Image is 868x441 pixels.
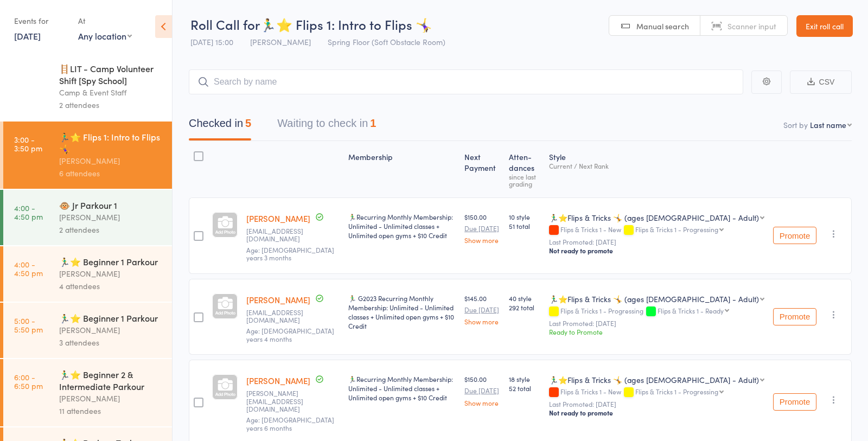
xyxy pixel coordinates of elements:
[14,67,41,84] time: 8:45 - 2:15 pm
[509,303,540,312] span: 292 total
[370,117,376,129] div: 1
[245,117,251,129] div: 5
[549,319,764,327] small: Last Promoted: [DATE]
[246,326,334,343] span: Age: [DEMOGRAPHIC_DATA] years 4 months
[59,211,163,223] div: [PERSON_NAME]
[464,374,500,406] div: $150.00
[505,146,545,193] div: Atten­dances
[509,212,540,221] span: 10 style
[773,308,816,325] button: Promote
[190,15,260,33] span: Roll Call for
[59,199,163,211] div: 🐵 Jr Parkour 1
[509,173,540,187] div: since last grading
[509,384,540,393] span: 52 total
[59,368,163,392] div: 🏃‍♂️⭐ Beginner 2 & Intermediate Parkour
[464,306,500,314] small: Due [DATE]
[59,131,163,155] div: 🏃‍♂️⭐ Flips 1: Intro to Flips 🤸‍♀️
[59,280,163,292] div: 4 attendees
[14,30,41,42] a: [DATE]
[635,226,718,233] div: Flips & Tricks 1 - Progressing
[250,36,311,47] span: [PERSON_NAME]
[14,373,43,390] time: 6:00 - 6:50 pm
[549,246,764,255] div: Not ready to promote
[59,336,163,349] div: 3 attendees
[464,387,500,394] small: Due [DATE]
[3,122,172,189] a: 3:00 -3:50 pm🏃‍♂️⭐ Flips 1: Intro to Flips 🤸‍♀️[PERSON_NAME]6 attendees
[549,162,764,169] div: Current / Next Rank
[59,255,163,267] div: 🏃‍♂️⭐ Beginner 1 Parkour
[344,146,460,193] div: Membership
[277,112,376,140] button: Waiting to check in1
[14,203,43,221] time: 4:00 - 4:50 pm
[773,227,816,244] button: Promote
[549,408,764,417] div: Not ready to promote
[59,324,163,336] div: [PERSON_NAME]
[464,399,500,406] a: Show more
[509,293,540,303] span: 40 style
[3,190,172,245] a: 4:00 -4:50 pm🐵 Jr Parkour 1[PERSON_NAME]2 attendees
[773,393,816,411] button: Promote
[14,135,42,152] time: 3:00 - 3:50 pm
[3,359,172,426] a: 6:00 -6:50 pm🏃‍♂️⭐ Beginner 2 & Intermediate Parkour[PERSON_NAME]11 attendees
[464,318,500,325] a: Show more
[260,15,432,33] span: 🏃‍♂️⭐ Flips 1: Intro to Flips 🤸‍♀️
[59,312,163,324] div: 🏃‍♂️⭐ Beginner 1 Parkour
[189,112,251,140] button: Checked in5
[348,374,456,402] div: 🏃‍♂️Recurring Monthly Membership: Unlimited - Unlimited classes + Unlimited open gyms + $10 Credit
[783,119,808,130] label: Sort by
[246,245,334,262] span: Age: [DEMOGRAPHIC_DATA] years 3 months
[549,307,764,316] div: Flips & Tricks 1 - Progressing
[59,155,163,167] div: [PERSON_NAME]
[189,69,743,94] input: Search by name
[727,21,776,31] span: Scanner input
[246,309,340,324] small: carleyky@gmail.com
[549,212,759,223] div: 🏃‍♂️⭐Flips & Tricks 🤸 (ages [DEMOGRAPHIC_DATA] - Adult)
[59,167,163,180] div: 6 attendees
[545,146,769,193] div: Style
[14,316,43,334] time: 5:00 - 5:50 pm
[460,146,505,193] div: Next Payment
[348,212,456,240] div: 🏃‍♂️Recurring Monthly Membership: Unlimited - Unlimited classes + Unlimited open gyms + $10 Credit
[464,212,500,244] div: $150.00
[3,246,172,302] a: 4:00 -4:50 pm🏃‍♂️⭐ Beginner 1 Parkour[PERSON_NAME]4 attendees
[246,294,310,305] a: [PERSON_NAME]
[246,213,310,224] a: [PERSON_NAME]
[246,227,340,243] small: kris2yma@gmail.com
[549,226,764,235] div: Flips & Tricks 1 - New
[549,327,764,336] div: Ready to Promote
[190,36,233,47] span: [DATE] 15:00
[14,12,67,30] div: Events for
[328,36,445,47] span: Spring Floor (Soft Obstacle Room)
[464,293,500,325] div: $145.00
[59,223,163,236] div: 2 attendees
[246,415,334,432] span: Age: [DEMOGRAPHIC_DATA] years 6 months
[658,307,724,314] div: Flips & Tricks 1 - Ready
[246,375,310,386] a: [PERSON_NAME]
[59,405,163,417] div: 11 attendees
[59,267,163,280] div: [PERSON_NAME]
[549,374,759,385] div: 🏃‍♂️⭐Flips & Tricks 🤸 (ages [DEMOGRAPHIC_DATA] - Adult)
[3,53,172,120] a: 8:45 -2:15 pm🪜LIT - Camp Volunteer Shift [Spy School]Camp & Event Staff2 attendees
[810,119,846,130] div: Last name
[78,12,132,30] div: At
[549,388,764,397] div: Flips & Tricks 1 - New
[635,388,718,395] div: Flips & Tricks 1 - Progressing
[549,400,764,408] small: Last Promoted: [DATE]
[549,293,759,304] div: 🏃‍♂️⭐Flips & Tricks 🤸 (ages [DEMOGRAPHIC_DATA] - Adult)
[509,221,540,231] span: 51 total
[790,71,852,94] button: CSV
[59,392,163,405] div: [PERSON_NAME]
[796,15,853,37] a: Exit roll call
[509,374,540,384] span: 18 style
[464,225,500,232] small: Due [DATE]
[59,86,163,99] div: Camp & Event Staff
[246,389,340,413] small: david.pm.bird@gmail.com
[464,237,500,244] a: Show more
[3,303,172,358] a: 5:00 -5:50 pm🏃‍♂️⭐ Beginner 1 Parkour[PERSON_NAME]3 attendees
[14,260,43,277] time: 4:00 - 4:50 pm
[636,21,689,31] span: Manual search
[78,30,132,42] div: Any location
[59,62,163,86] div: 🪜LIT - Camp Volunteer Shift [Spy School]
[59,99,163,111] div: 2 attendees
[549,238,764,246] small: Last Promoted: [DATE]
